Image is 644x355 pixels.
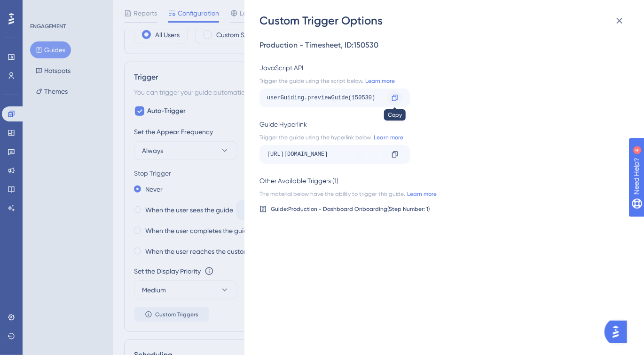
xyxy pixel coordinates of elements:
div: Trigger the guide using the script below. [259,77,623,85]
div: Guide: Production - Dashboard Onboarding (Step Number: 1 ) [271,205,430,213]
a: Learn more [372,134,403,141]
span: Need Help? [22,2,59,14]
div: Guide Hyperlink [259,119,623,130]
div: The material below have the ability to trigger this guide. [259,190,623,198]
a: Learn more [363,77,395,85]
div: Production - Timesheet , ID: 150530 [259,40,623,51]
div: 4 [65,5,68,12]
div: JavaScript API [259,62,623,73]
iframe: UserGuiding AI Assistant Launcher [605,318,633,346]
a: Learn more [405,190,437,198]
div: [URL][DOMAIN_NAME] [267,147,384,162]
div: userGuiding.previewGuide(150530) [267,90,384,105]
div: Custom Trigger Options [259,13,631,28]
div: Trigger the guide using the hyperlink below. [259,134,623,141]
div: Other Available Triggers (1) [259,175,623,186]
